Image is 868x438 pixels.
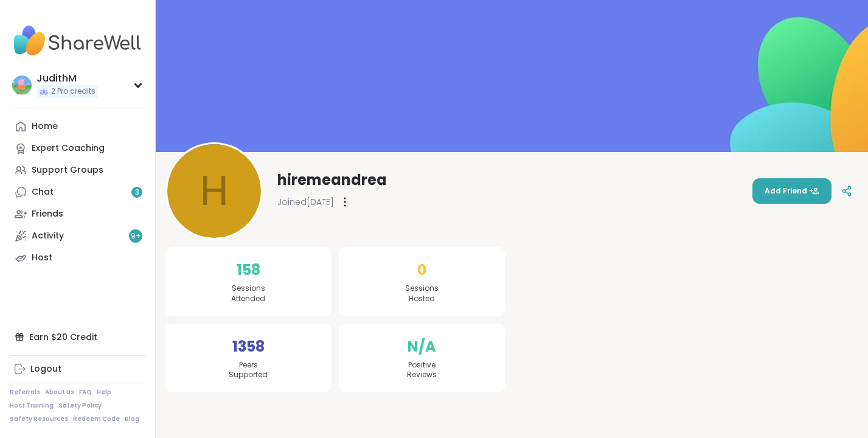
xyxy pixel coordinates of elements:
[229,360,268,381] span: Peers Supported
[231,283,265,304] span: Sessions Attended
[10,116,145,137] a: Home
[277,196,334,208] span: Joined [DATE]
[10,401,54,410] a: Host Training
[10,19,145,62] img: ShareWell Nav Logo
[32,164,103,176] div: Support Groups
[10,358,145,380] a: Logout
[10,247,145,269] a: Host
[32,230,64,242] div: Activity
[45,388,74,397] a: About Us
[32,120,58,133] div: Home
[79,388,92,397] a: FAQ
[407,360,437,381] span: Positive Reviews
[417,259,426,281] span: 0
[12,75,32,95] img: JudithM
[752,178,832,204] button: Add Friend
[51,86,95,97] span: 2 Pro credits
[73,415,120,423] a: Redeem Code
[232,336,265,358] span: 1358
[125,415,139,423] a: Blog
[135,187,139,198] span: 3
[10,388,40,397] a: Referrals
[30,363,61,375] div: Logout
[131,231,141,242] span: 9 +
[10,326,145,348] div: Earn $20 Credit
[10,137,145,159] a: Expert Coaching
[765,186,819,196] span: Add Friend
[32,208,63,220] div: Friends
[97,388,111,397] a: Help
[10,225,145,247] a: Activity9+
[10,181,145,203] a: Chat3
[10,159,145,181] a: Support Groups
[200,160,229,222] span: h
[32,186,54,198] div: Chat
[10,415,68,423] a: Safety Resources
[405,283,439,304] span: Sessions Hosted
[237,259,260,281] span: 158
[408,336,436,358] span: N/A
[58,401,102,410] a: Safety Policy
[277,170,387,190] span: hiremeandrea
[10,203,145,225] a: Friends
[32,252,52,264] div: Host
[32,142,105,155] div: Expert Coaching
[36,72,98,85] div: JudithM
